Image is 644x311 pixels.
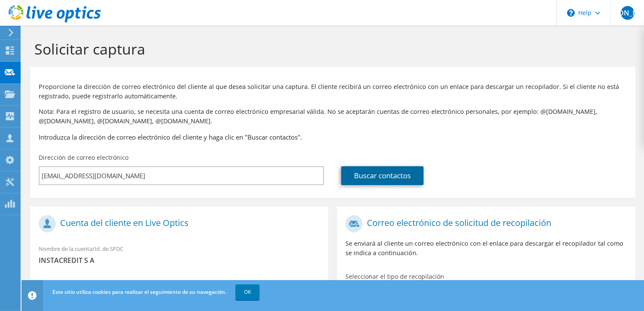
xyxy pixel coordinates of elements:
[39,82,627,101] p: Proporcione la dirección de correo electrónico del cliente al que desea solicitar una captura. El...
[345,272,444,281] label: Seleccionar el tipo de recopilación
[341,166,424,185] a: Buscar contactos
[345,239,626,258] p: Se enviará al cliente un correo electrónico con el enlace para descargar el recopilador tal como ...
[39,256,320,265] span: INSTACREDIT S A
[235,284,259,300] a: OK
[179,274,328,303] div: Apellidos
[39,107,627,126] p: Nota: Para el registro de usuario, se necesita una cuenta de correo electrónico empresarial válid...
[39,132,627,142] h3: Introduzca la dirección de correo electrónico del cliente y haga clic en "Buscar contactos".
[39,215,315,232] h1: Cuenta del cliente en Live Optics
[345,215,622,232] h1: Correo electrónico de solicitud de recopilación
[52,288,226,296] span: Este sitio utiliza cookies para realizar el seguimiento de su navegación.
[567,9,575,17] svg: \n
[39,153,128,162] label: Dirección de correo electrónico
[34,40,627,58] h1: Solicitar captura
[621,6,635,20] span: [PERSON_NAME]
[30,240,328,269] div: Nombre de la cuenta/Id. de SFDC
[30,274,179,303] div: Nombre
